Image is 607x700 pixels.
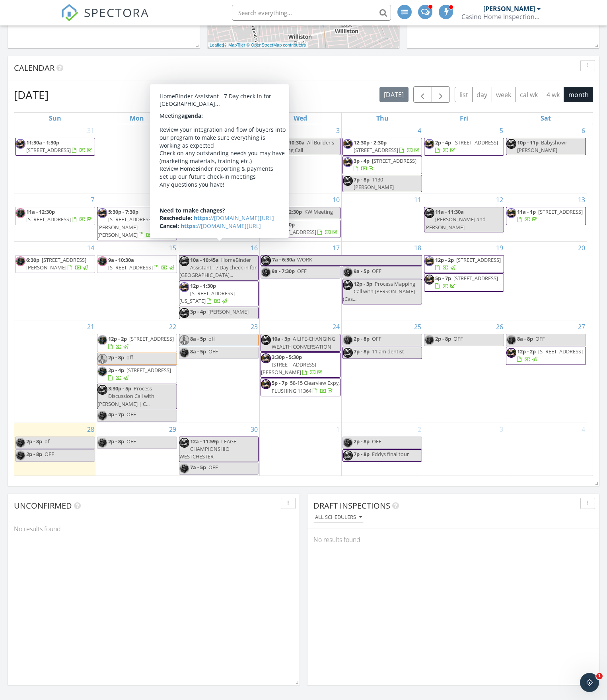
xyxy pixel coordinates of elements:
span: 2p - 8p [26,438,42,445]
a: Friday [458,113,470,124]
a: 2p - 4p [STREET_ADDRESS] [97,365,177,383]
a: Go to September 9, 2025 [253,193,259,206]
span: 2p - 8p [435,335,451,342]
a: Go to September 24, 2025 [331,320,341,333]
a: 7p - 9:30p [STREET_ADDRESS] [261,220,340,238]
span: SPECTORA [84,4,149,21]
a: 3:30p - 5:30p [STREET_ADDRESS][PERSON_NAME] [261,352,340,378]
span: 10p - 11p [517,139,539,146]
a: 5p - 7p [STREET_ADDRESS] [435,275,498,289]
button: day [472,87,492,102]
a: Sunday [47,113,63,124]
img: photo_apr_21_2024__8_27_13_am.jpg [343,267,353,277]
span: [STREET_ADDRESS][PERSON_NAME] [261,361,316,376]
img: profile.jpg [343,139,353,149]
span: [STREET_ADDRESS] [538,208,583,215]
a: Go to September 5, 2025 [498,124,505,137]
img: profile.jpg [343,348,353,358]
a: Go to September 12, 2025 [494,193,505,206]
a: Go to October 1, 2025 [335,423,341,436]
td: Go to September 24, 2025 [260,320,342,423]
span: 4p - 7p [108,411,124,418]
td: Go to September 21, 2025 [14,320,96,423]
span: KW Meeting [304,208,333,215]
span: 1130 [PERSON_NAME] [354,176,394,191]
img: photo_apr_21_2024__8_27_13_am.jpg [97,411,107,421]
a: Go to September 11, 2025 [412,193,423,206]
img: profile.jpg [97,208,107,218]
span: Babyshowr [PERSON_NAME] [517,139,567,154]
a: 12p - 2p [STREET_ADDRESS] [435,256,501,271]
a: 6:30p [STREET_ADDRESS][PERSON_NAME] [15,255,95,273]
a: 2p - 4p [STREET_ADDRESS] [108,367,171,381]
a: 12p - 1:30p [STREET_ADDRESS][US_STATE] [179,282,235,304]
img: photo_apr_21_2024__8_27_13_am.jpg [97,367,107,376]
a: Go to October 4, 2025 [580,423,587,436]
span: [STREET_ADDRESS] [453,275,498,282]
a: Wednesday [292,113,309,124]
img: profile.jpg [261,255,271,265]
button: month [564,87,593,102]
a: 12p - 2p [STREET_ADDRESS] [517,348,583,363]
td: Go to September 16, 2025 [178,242,260,320]
td: Go to September 1, 2025 [96,124,178,193]
span: 11a - 12:30p [26,208,55,215]
span: 7p - 8p [354,348,370,355]
a: Go to September 2, 2025 [253,124,259,137]
img: photo_apr_21_2024__8_27_13_am.jpg [16,450,25,460]
span: 8a - 5p [190,335,206,342]
a: Monday [128,113,146,124]
a: Go to September 7, 2025 [89,193,96,206]
div: Casino Home Inspections LLC [461,13,541,21]
span: Process Discussion Call with [PERSON_NAME] | C... [97,385,154,407]
a: © MapTiler [224,43,245,47]
span: off [208,335,215,342]
td: Go to September 10, 2025 [260,193,342,242]
td: Go to September 12, 2025 [423,193,505,242]
a: Go to September 14, 2025 [86,242,96,254]
img: photo_apr_21_2024__8_27_13_am.jpg [343,335,353,345]
span: 12p - 3p [354,280,372,287]
div: | [208,42,308,49]
span: Calendar [14,62,54,73]
a: Go to September 15, 2025 [167,242,178,254]
iframe: Intercom live chat [580,673,599,692]
a: Go to September 4, 2025 [416,124,423,137]
span: 7p - 8p [354,176,370,183]
td: Go to September 15, 2025 [96,242,178,320]
span: OFF [372,335,381,342]
td: Go to September 7, 2025 [14,193,96,242]
td: Go to September 14, 2025 [14,242,96,320]
span: 8a - 8p [517,335,533,342]
td: Go to September 23, 2025 [178,320,260,423]
a: 12:30p - 2:30p [STREET_ADDRESS] [354,139,421,154]
a: 9a - 10:30a [STREET_ADDRESS] [97,255,177,273]
a: 3p - 4p [STREET_ADDRESS] [342,156,422,174]
td: Go to September 19, 2025 [423,242,505,320]
img: profile.jpg [343,157,353,167]
a: Go to September 18, 2025 [412,242,423,254]
td: Go to September 22, 2025 [96,320,178,423]
img: profile.jpg [261,139,271,149]
a: Go to September 16, 2025 [249,242,259,254]
img: profile.jpg [343,450,353,460]
img: photo_apr_21_2024__8_27_13_am.jpg [506,335,516,345]
span: 7p - 8p [190,208,206,215]
span: [STREET_ADDRESS][PERSON_NAME][PERSON_NAME] [97,216,153,238]
span: OFF [372,438,381,445]
button: list [455,87,473,102]
span: All Builder's Coaching Call [272,139,334,154]
span: 9:30a - 10:30a [272,139,305,146]
img: profile.jpg [97,385,107,395]
a: 5p - 7p 58-15 Clearview Expy, FLUSHING 11364 [272,379,340,394]
a: Go to September 29, 2025 [167,423,178,436]
a: 12p - 2p [STREET_ADDRESS] [424,255,504,273]
a: 2p - 4p [STREET_ADDRESS] [424,138,504,156]
a: © OpenStreetMap contributors [247,43,306,47]
span: OFF [208,348,218,355]
img: The Best Home Inspection Software - Spectora [61,4,78,21]
button: Previous month [413,86,432,103]
img: profile.jpg [424,208,434,218]
span: [STREET_ADDRESS] [272,228,316,236]
span: 3p - 4p [354,157,370,164]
